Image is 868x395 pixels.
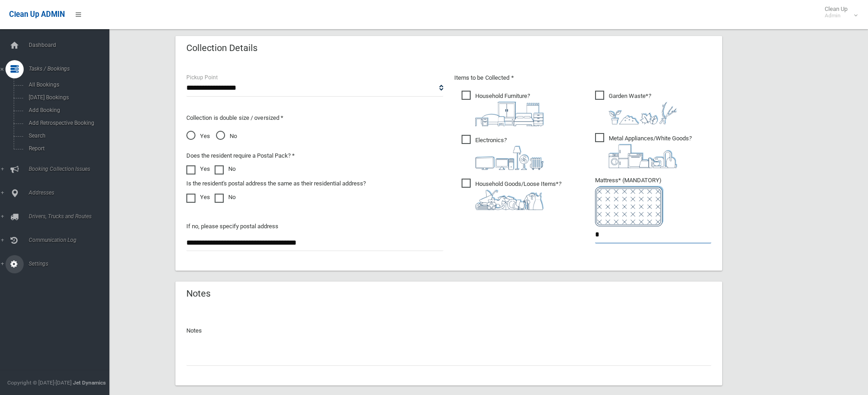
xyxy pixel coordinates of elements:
[26,190,116,196] span: Addresses
[7,380,72,386] span: Copyright © [DATE]-[DATE]
[595,177,711,226] span: Mattress* (MANDATORY)
[595,133,692,168] span: Metal Appliances/White Goods
[9,10,65,19] span: Clean Up ADMIN
[462,135,544,170] span: Electronics
[609,135,692,168] i: ?
[475,102,544,126] img: aa9efdbe659d29b613fca23ba79d85cb.png
[609,92,677,124] i: ?
[475,180,561,210] i: ?
[216,131,237,142] span: No
[175,285,221,303] header: Notes
[186,164,210,174] label: Yes
[73,380,106,386] strong: Jet Dynamics
[186,131,210,142] span: Yes
[215,192,236,203] label: No
[26,107,108,113] span: Add Booking
[26,166,116,172] span: Booking Collection Issues
[475,146,544,170] img: 394712a680b73dbc3d2a6a3a7ffe5a07.png
[475,92,544,126] i: ?
[26,82,108,88] span: All Bookings
[26,213,116,220] span: Drivers, Trucks and Routes
[26,133,108,139] span: Search
[215,164,236,174] label: No
[609,102,677,124] img: 4fd8a5c772b2c999c83690221e5242e0.png
[26,145,108,152] span: Report
[26,66,116,72] span: Tasks / Bookings
[26,120,108,126] span: Add Retrospective Booking
[595,186,663,226] img: e7408bece873d2c1783593a074e5cb2f.png
[186,178,366,189] label: Is the resident's postal address the same as their residential address?
[825,12,847,19] small: Admin
[462,179,561,210] span: Household Goods/Loose Items*
[26,237,116,243] span: Communication Log
[26,42,116,48] span: Dashboard
[175,39,268,57] header: Collection Details
[820,5,857,19] span: Clean Up
[186,192,210,203] label: Yes
[26,94,108,101] span: [DATE] Bookings
[186,150,295,161] label: Does the resident require a Postal Pack? *
[454,72,711,83] p: Items to be Collected *
[595,91,677,124] span: Garden Waste*
[26,261,116,267] span: Settings
[609,144,677,168] img: 36c1b0289cb1767239cdd3de9e694f19.png
[186,325,711,336] p: Notes
[475,190,544,210] img: b13cc3517677393f34c0a387616ef184.png
[462,91,544,126] span: Household Furniture
[475,137,544,170] i: ?
[186,113,443,123] p: Collection is double size / oversized *
[186,221,278,232] label: If no, please specify postal address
